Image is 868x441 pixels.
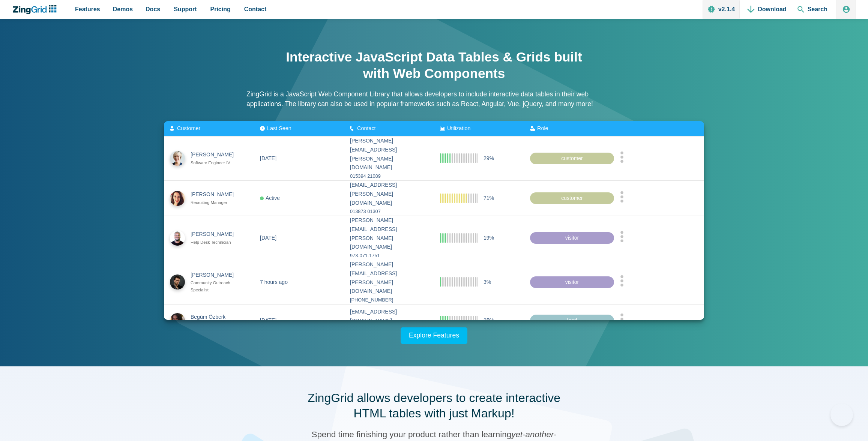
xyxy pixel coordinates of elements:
[484,277,491,286] span: 3%
[484,154,494,163] span: 29%
[447,125,470,131] span: Utilization
[244,4,267,14] span: Contact
[260,233,276,242] div: [DATE]
[530,152,614,164] div: customer
[530,192,614,204] div: customer
[12,5,60,14] a: ZingChart Logo. Click to return to the homepage
[350,181,428,207] div: [EMAIL_ADDRESS][PERSON_NAME][DOMAIN_NAME]
[350,136,428,172] div: [PERSON_NAME][EMAIL_ADDRESS][PERSON_NAME][DOMAIN_NAME]
[210,4,231,14] span: Pricing
[267,125,291,131] span: Last Seen
[284,49,584,82] h1: Interactive JavaScript Data Tables & Grids built with Web Components
[357,125,376,131] span: Contact
[191,199,240,206] div: Recruiting Manager
[260,316,276,325] div: [DATE]
[350,216,428,252] div: [PERSON_NAME][EMAIL_ADDRESS][PERSON_NAME][DOMAIN_NAME]
[191,270,240,279] div: [PERSON_NAME]
[530,232,614,244] div: visitor
[191,239,240,246] div: Help Desk Technician
[303,390,565,421] h2: ZingGrid allows developers to create interactive HTML tables with just Markup!
[260,193,280,202] div: Active
[484,233,494,242] span: 19%
[530,315,614,327] div: lead
[260,277,288,286] div: 7 hours ago
[350,296,428,304] div: [PHONE_NUMBER]
[191,150,240,159] div: [PERSON_NAME]
[350,172,428,180] div: 015394 21089
[260,154,276,163] div: [DATE]
[537,125,548,131] span: Role
[191,279,240,294] div: Community Outreach Specialist
[146,4,160,14] span: Docs
[350,252,428,260] div: 973-071-1751
[113,4,133,14] span: Demos
[191,312,240,321] div: Begüm Özberk
[830,403,853,426] iframe: Toggle Customer Support
[484,316,494,325] span: 25%
[191,230,240,239] div: [PERSON_NAME]
[530,276,614,288] div: visitor
[191,159,240,166] div: Software Engineer IV
[246,89,622,109] p: ZingGrid is a JavaScript Web Component Library that allows developers to include interactive data...
[350,307,428,325] div: [EMAIL_ADDRESS][DOMAIN_NAME]
[350,207,428,216] div: 013873 01307
[484,193,494,202] span: 71%
[401,327,467,344] a: Explore Features
[177,125,200,131] span: Customer
[191,190,240,199] div: [PERSON_NAME]
[350,260,428,296] div: [PERSON_NAME][EMAIL_ADDRESS][PERSON_NAME][DOMAIN_NAME]
[75,4,100,14] span: Features
[174,4,197,14] span: Support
